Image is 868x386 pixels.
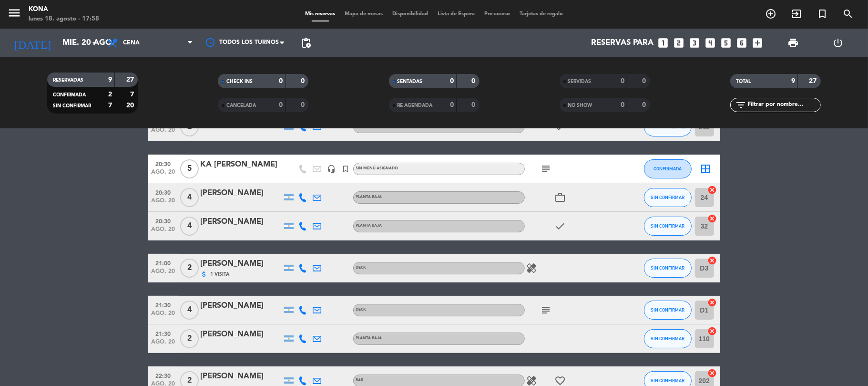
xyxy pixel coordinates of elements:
[152,268,175,279] span: ago. 20
[180,217,199,236] span: 4
[555,220,566,232] i: check
[152,198,175,209] span: ago. 20
[152,226,175,237] span: ago. 20
[152,370,175,381] span: 22:30
[651,265,684,271] span: SIN CONFIRMAR
[736,37,748,49] i: looks_6
[720,37,733,49] i: looks_5
[180,301,199,320] span: 4
[201,300,282,312] div: [PERSON_NAME]
[450,102,454,108] strong: 0
[833,37,844,49] i: power_settings_new
[152,158,175,169] span: 20:30
[644,329,692,348] button: SIN CONFIRMAR
[340,11,388,17] span: Mapa de mesas
[201,216,282,228] div: [PERSON_NAME]
[29,14,99,24] div: lunes 18. agosto - 17:58
[644,301,692,320] button: SIN CONFIRMAR
[152,339,175,350] span: ago. 20
[180,329,199,348] span: 2
[471,102,477,108] strong: 0
[301,102,306,108] strong: 0
[708,298,717,307] i: cancel
[752,37,764,49] i: add_box
[689,37,701,49] i: looks_3
[7,6,21,20] i: menu
[180,159,199,178] span: 5
[89,37,100,49] i: arrow_drop_down
[705,37,717,49] i: looks_4
[152,299,175,310] span: 21:30
[356,378,364,382] span: BAR
[708,368,717,378] i: cancel
[388,11,433,17] span: Disponibilidad
[201,187,282,199] div: [PERSON_NAME]
[651,378,684,383] span: SIN CONFIRMAR
[787,37,799,49] span: print
[53,78,83,83] span: RESERVADAS
[746,100,820,110] input: Filtrar por nombre...
[201,271,208,278] i: attach_money
[621,78,624,84] strong: 0
[621,102,624,108] strong: 0
[152,257,175,268] span: 21:00
[568,103,592,108] span: NO SHOW
[126,102,136,109] strong: 20
[541,163,552,175] i: subject
[842,8,854,20] i: search
[642,78,648,84] strong: 0
[515,11,568,17] span: Tarjetas de regalo
[356,266,367,270] span: DECK
[180,188,199,207] span: 4
[700,163,712,175] i: border_all
[708,214,717,223] i: cancel
[356,336,382,340] span: PLANTA BAJA
[211,271,230,278] span: 1 Visita
[29,5,99,14] div: Kona
[226,103,256,108] span: CANCELADA
[180,259,199,278] span: 2
[673,37,685,49] i: looks_two
[279,78,283,84] strong: 0
[152,215,175,226] span: 20:30
[152,310,175,321] span: ago. 20
[568,79,592,84] span: SERVIDAS
[53,104,91,108] span: SIN CONFIRMAR
[480,11,515,17] span: Pre-acceso
[433,11,480,17] span: Lista de Espera
[526,262,538,274] i: healing
[226,79,253,84] span: CHECK INS
[398,79,423,84] span: SENTADAS
[651,223,684,229] span: SIN CONFIRMAR
[651,336,684,341] span: SIN CONFIRMAR
[108,102,112,109] strong: 7
[152,187,175,198] span: 20:30
[201,158,282,171] div: KA [PERSON_NAME]
[765,8,776,20] i: add_circle_outline
[644,217,692,236] button: SIN CONFIRMAR
[152,127,175,138] span: ago. 20
[651,195,684,200] span: SIN CONFIRMAR
[791,8,802,20] i: exit_to_app
[817,8,828,20] i: turned_in_not
[657,37,670,49] i: looks_one
[654,166,682,171] span: CONFIRMADA
[356,308,367,312] span: DECK
[53,93,86,97] span: CONFIRMADA
[123,40,140,46] span: Cena
[7,6,21,23] button: menu
[398,103,433,108] span: RE AGENDADA
[130,91,136,98] strong: 7
[201,328,282,341] div: [PERSON_NAME]
[708,326,717,336] i: cancel
[541,304,552,316] i: subject
[450,78,454,84] strong: 0
[108,76,112,83] strong: 9
[791,78,795,84] strong: 9
[126,76,136,83] strong: 27
[356,195,382,199] span: PLANTA BAJA
[327,165,336,173] i: headset_mic
[279,102,283,108] strong: 0
[108,91,112,98] strong: 2
[644,259,692,278] button: SIN CONFIRMAR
